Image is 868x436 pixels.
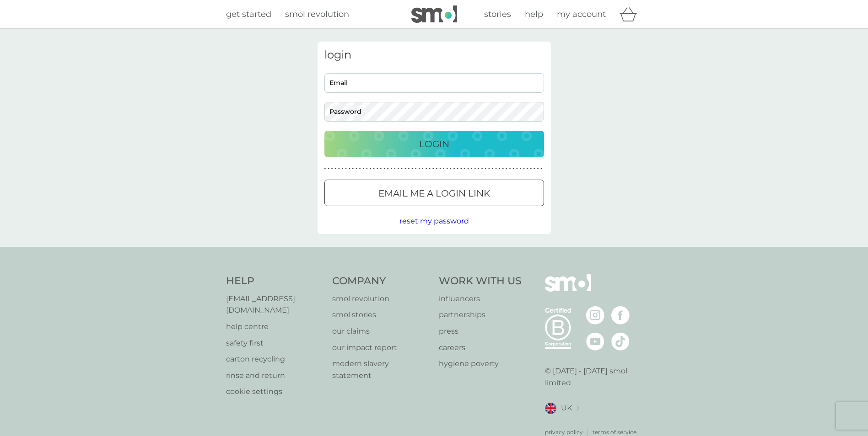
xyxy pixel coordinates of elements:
h3: login [324,48,544,62]
p: ● [324,166,326,171]
a: help [525,8,543,21]
p: ● [349,166,350,171]
p: ● [467,166,469,171]
img: UK flag [545,403,556,414]
p: ● [426,166,427,171]
img: visit the smol Facebook page [611,306,630,324]
p: rinse and return [226,370,323,382]
p: ● [495,166,497,171]
p: ● [446,166,448,171]
button: Login [324,131,544,157]
p: ● [509,166,511,171]
span: reset my password [399,217,469,225]
button: reset my password [399,215,469,227]
p: ● [418,166,420,171]
p: Email me a login link [378,186,490,201]
a: my account [557,8,606,21]
a: smol revolution [285,8,349,21]
a: [EMAIL_ADDRESS][DOMAIN_NAME] [226,293,323,316]
span: UK [561,402,572,414]
p: ● [502,166,504,171]
p: ● [352,166,354,171]
p: ● [485,166,486,171]
a: safety first [226,337,323,349]
p: ● [415,166,417,171]
p: ● [453,166,455,171]
p: ● [390,166,392,171]
p: ● [432,166,434,171]
p: ● [334,166,336,171]
p: ● [383,166,385,171]
p: ● [331,166,333,171]
p: ● [520,166,522,171]
p: ● [356,166,357,171]
p: ● [492,166,494,171]
img: visit the smol Youtube page [586,332,604,351]
p: ● [527,166,528,171]
p: smol revolution [332,293,430,305]
p: ● [450,166,452,171]
p: ● [464,166,466,171]
p: ● [474,166,476,171]
span: help [525,9,543,19]
p: ● [499,166,501,171]
p: ● [411,166,413,171]
p: Login [419,137,449,151]
a: hygiene poverty [439,358,522,370]
p: ● [359,166,361,171]
p: ● [540,166,542,171]
a: partnerships [439,309,522,321]
p: ● [366,166,368,171]
a: stories [484,8,511,21]
p: ● [404,166,406,171]
a: our claims [332,325,430,337]
p: ● [439,166,441,171]
p: ● [537,166,539,171]
a: help centre [226,321,323,333]
p: ● [398,166,399,171]
p: ● [377,166,378,171]
p: ● [373,166,375,171]
a: our impact report [332,342,430,354]
p: ● [387,166,389,171]
span: my account [557,9,606,19]
p: ● [457,166,458,171]
p: ● [338,166,340,171]
p: ● [443,166,445,171]
p: influencers [439,293,522,305]
span: smol revolution [285,9,349,19]
span: stories [484,9,511,19]
p: smol stories [332,309,430,321]
a: press [439,325,522,337]
a: careers [439,342,522,354]
p: ● [422,166,424,171]
p: ● [436,166,438,171]
img: smol [411,5,457,23]
p: ● [481,166,483,171]
a: get started [226,8,271,21]
p: ● [506,166,507,171]
p: ● [471,166,473,171]
p: ● [460,166,462,171]
p: ● [523,166,525,171]
span: get started [226,9,271,19]
a: carton recycling [226,353,323,365]
p: ● [394,166,396,171]
p: cookie settings [226,386,323,398]
img: select a new location [577,406,579,411]
p: ● [534,166,535,171]
h4: Company [332,274,430,288]
p: ● [478,166,480,171]
p: ● [362,166,364,171]
div: basket [620,5,642,23]
img: smol [545,274,591,305]
p: ● [345,166,347,171]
